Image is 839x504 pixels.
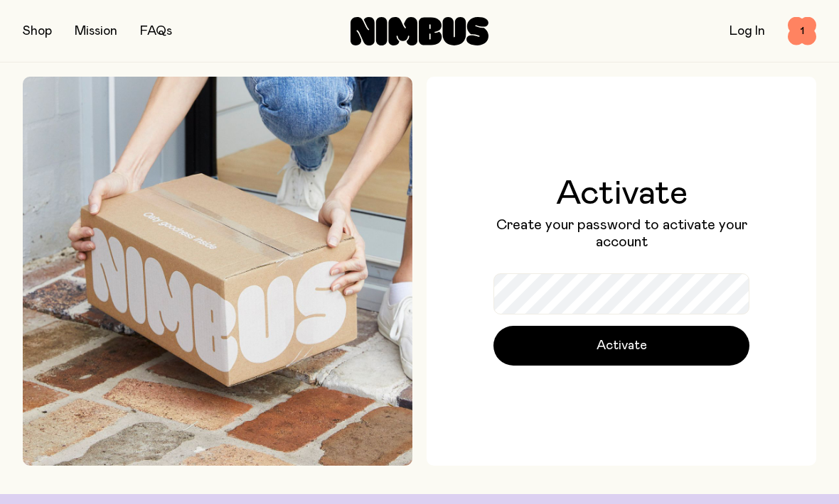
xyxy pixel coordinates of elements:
[493,217,749,251] p: Create your password to activate your account
[597,336,647,356] span: Activate
[140,25,172,38] a: FAQs
[493,326,749,366] button: Activate
[23,77,412,466] img: Picking up Nimbus mailer from doorstep
[75,25,117,38] a: Mission
[493,177,749,211] h1: Activate
[788,17,816,45] button: 1
[730,25,765,38] a: Log In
